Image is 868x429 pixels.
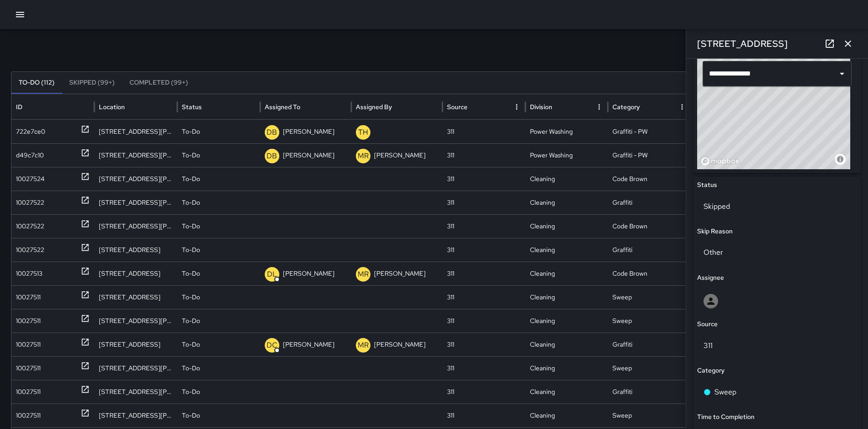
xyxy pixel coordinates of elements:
p: To-Do [182,144,200,167]
div: Cleaning [525,404,608,427]
div: Division [530,103,552,111]
div: Power Washing [525,120,608,143]
p: [PERSON_NAME] [283,262,334,285]
div: 311 [442,143,525,167]
p: DB [267,151,277,162]
div: Cleaning [525,333,608,356]
p: MR [358,269,369,280]
div: 311 [442,214,525,238]
div: Cleaning [525,262,608,285]
p: To-Do [182,309,200,333]
div: 311 [442,285,525,309]
div: 10027511 [16,309,41,333]
div: 260 Clara Street [94,120,177,143]
div: Sweep [608,309,691,333]
p: To-Do [182,191,200,214]
p: [PERSON_NAME] [374,262,426,285]
div: 311 [442,191,525,214]
div: Graffiti - PW [608,143,691,167]
div: Code Brown [608,214,691,238]
div: 10027511 [16,333,41,356]
button: To-Do (112) [11,72,62,94]
div: 780 Natoma Street [94,262,177,285]
p: To-Do [182,357,200,380]
div: 311 [442,356,525,380]
div: Graffiti [608,380,691,404]
div: Graffiti [608,191,691,214]
button: Category column menu [676,101,688,113]
p: [PERSON_NAME] [283,120,334,143]
div: 539 Minna Street [94,285,177,309]
div: Sweep [608,285,691,309]
p: To-Do [182,262,200,285]
button: Division column menu [593,101,606,113]
div: 1300 Howard Street [94,214,177,238]
div: 1500 Harrison Street [94,143,177,167]
div: Sweep [608,404,691,427]
div: 722e7ce0 [16,120,45,143]
div: 311 [442,380,525,404]
div: 311 [442,262,525,285]
div: 311 [442,404,525,427]
div: 151a Russ Street [94,380,177,404]
div: Cleaning [525,285,608,309]
div: Power Washing [525,143,608,167]
div: Code Brown [608,167,691,191]
p: [PERSON_NAME] [374,144,426,167]
div: Graffiti - PW [608,120,691,143]
div: 1053 Howard Street [94,404,177,427]
div: Assigned To [265,103,300,111]
p: To-Do [182,167,200,191]
div: Cleaning [525,238,608,262]
div: 10027522 [16,238,44,262]
p: To-Do [182,333,200,356]
div: 311 [442,333,525,356]
div: 145 9th Street [94,238,177,262]
div: 311 [442,120,525,143]
div: 10027522 [16,215,44,238]
p: To-Do [182,120,200,143]
div: 311 [442,167,525,191]
div: 10027511 [16,286,41,309]
div: Cleaning [525,214,608,238]
p: To-Do [182,238,200,262]
p: [PERSON_NAME] [283,144,334,167]
div: 10027511 [16,357,41,380]
div: Cleaning [525,356,608,380]
p: MR [358,151,369,162]
div: Location [99,103,125,111]
div: Sweep [608,356,691,380]
div: Code Brown [608,262,691,285]
div: Category [612,103,640,111]
p: DL [267,269,277,280]
div: 1053 Howard Street [94,356,177,380]
p: To-Do [182,215,200,238]
div: 10027511 [16,380,41,404]
div: Cleaning [525,309,608,333]
div: Graffiti [608,238,691,262]
button: Source column menu [510,101,523,113]
p: To-Do [182,286,200,309]
div: Cleaning [525,167,608,191]
div: 311 [442,238,525,262]
div: 732 Brannan Street [94,167,177,191]
div: Assigned By [356,103,392,111]
div: Cleaning [525,380,608,404]
div: 10027511 [16,404,41,427]
div: 298 9th Street [94,333,177,356]
div: 22 Russ Street [94,309,177,333]
p: To-Do [182,380,200,404]
p: [PERSON_NAME] [283,333,334,356]
p: [PERSON_NAME] [374,333,426,356]
div: Status [182,103,202,111]
p: DC [267,340,277,351]
p: TH [358,127,368,138]
div: Cleaning [525,191,608,214]
p: To-Do [182,404,200,427]
div: 10027513 [16,262,42,285]
button: Skipped (99+) [62,72,122,94]
p: MR [358,340,369,351]
div: d49c7c10 [16,144,44,167]
div: ID [16,103,22,111]
div: Graffiti [608,333,691,356]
